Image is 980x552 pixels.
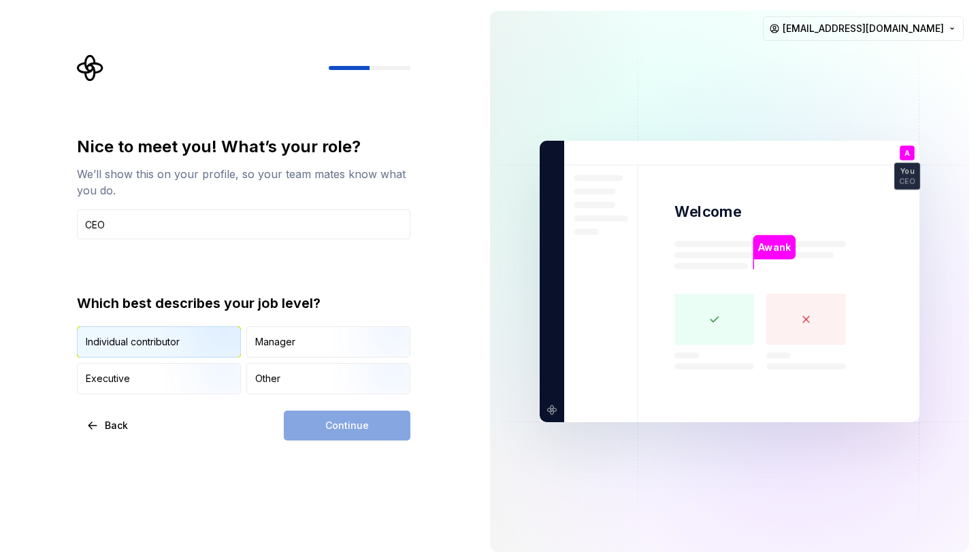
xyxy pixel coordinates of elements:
p: Awank [757,240,791,255]
p: You [900,168,914,175]
div: Executive [86,372,130,385]
div: Individual contributor [86,335,180,349]
div: Manager [255,335,295,349]
div: We’ll show this on your profile, so your team mates know what you do. [77,166,410,199]
input: Job title [77,209,410,239]
div: Which best describes your job level? [77,294,410,313]
div: Other [255,372,280,385]
button: [EMAIL_ADDRESS][DOMAIN_NAME] [763,16,964,41]
div: Nice to meet you! What’s your role? [77,136,410,158]
span: Back [105,419,128,432]
button: Back [77,411,140,441]
p: A [904,150,910,157]
svg: Supernova Logo [77,54,104,82]
p: CEO [899,177,915,185]
span: [EMAIL_ADDRESS][DOMAIN_NAME] [783,22,944,35]
p: Welcome [674,202,741,222]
